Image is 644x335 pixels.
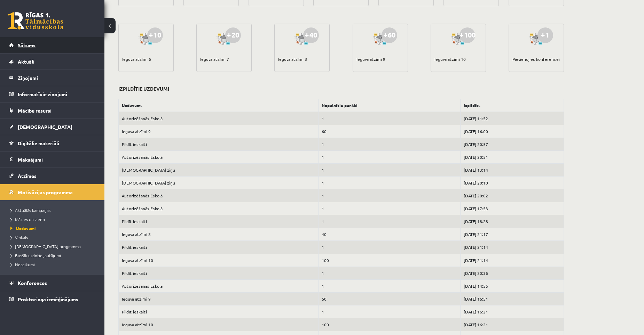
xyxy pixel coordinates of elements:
[119,228,319,241] td: Ieguva atzīmi 8
[460,292,564,305] td: [DATE] 16:51
[319,215,460,228] td: 1
[460,112,564,125] td: [DATE] 11:52
[460,305,564,318] td: [DATE] 16:21
[119,138,319,151] td: Pildīt ieskaiti
[119,305,319,318] td: Pildīt ieskaiti
[460,27,475,43] div: +100
[460,228,564,241] td: [DATE] 21:17
[18,86,96,102] legend: Informatīvie ziņojumi
[18,280,47,286] span: Konferences
[9,37,96,53] a: Sākums
[119,279,319,292] td: Autorizēšanās Eskolā
[9,291,96,307] a: Proktoringa izmēģinājums
[9,168,96,184] a: Atzīmes
[319,241,460,254] td: 1
[460,164,564,177] td: [DATE] 13:14
[8,12,63,30] a: Rīgas 1. Tālmācības vidusskola
[319,164,460,177] td: 1
[10,235,28,240] span: Veikals
[119,254,319,267] td: Ieguva atzīmi 10
[119,112,319,125] td: Autorizēšanās Eskolā
[18,58,34,65] span: Aktuāli
[9,103,96,119] a: Mācību resursi
[319,267,460,279] td: 1
[460,177,564,189] td: [DATE] 20:10
[434,47,466,71] div: Ieguva atzīmi 10
[10,262,35,267] span: Noteikumi
[319,99,460,112] th: Nopelnītie punkti
[319,177,460,189] td: 1
[18,173,37,179] span: Atzīmes
[10,253,61,258] span: Biežāk uzdotie jautājumi
[319,279,460,292] td: 1
[10,261,97,268] a: Noteikumi
[119,189,319,202] td: Autorizēšanās Eskolā
[147,27,163,43] div: +10
[10,244,81,249] span: [DEMOGRAPHIC_DATA] programma
[319,151,460,164] td: 1
[460,138,564,151] td: [DATE] 20:57
[9,54,96,70] a: Aktuāli
[10,207,50,213] span: Aktuālās kampaņas
[512,47,560,71] div: Pievienojies konferencei
[460,254,564,267] td: [DATE] 21:14
[460,267,564,279] td: [DATE] 20:36
[319,202,460,215] td: 1
[10,243,97,250] a: [DEMOGRAPHIC_DATA] programma
[119,202,319,215] td: Autorizēšanās Eskolā
[537,27,553,43] div: +1
[460,215,564,228] td: [DATE] 18:28
[460,99,564,112] th: Izpildīts
[382,27,397,43] div: +60
[119,99,319,112] th: Uzdevums
[356,47,385,71] div: Ieguva atzīmi 9
[460,189,564,202] td: [DATE] 20:02
[319,138,460,151] td: 1
[119,177,319,189] td: [DEMOGRAPHIC_DATA] ziņu
[319,292,460,305] td: 60
[319,189,460,202] td: 1
[319,112,460,125] td: 1
[319,305,460,318] td: 1
[9,152,96,167] a: Maksājumi
[278,47,307,71] div: Ieguva atzīmi 8
[9,135,96,151] a: Digitālie materiāli
[10,216,97,222] a: Mācies un ziedo
[18,152,96,167] legend: Maksājumi
[10,234,97,240] a: Veikals
[319,254,460,267] td: 100
[460,151,564,164] td: [DATE] 20:51
[119,267,319,279] td: Pildīt ieskaiti
[119,292,319,305] td: Ieguva atzīmi 9
[10,226,36,231] span: Uzdevumi
[9,184,96,200] a: Motivācijas programma
[10,225,97,231] a: Uzdevumi
[460,279,564,292] td: [DATE] 14:55
[119,318,319,331] td: Ieguva atzīmi 10
[18,107,52,114] span: Mācību resursi
[9,86,96,102] a: Informatīvie ziņojumi
[9,119,96,135] a: [DEMOGRAPHIC_DATA]
[9,70,96,86] a: Ziņojumi
[225,27,241,43] div: +20
[10,216,45,222] span: Mācies un ziedo
[460,241,564,254] td: [DATE] 21:14
[119,164,319,177] td: [DEMOGRAPHIC_DATA] ziņu
[122,47,151,71] div: Ieguva atzīmi 6
[10,252,97,259] a: Biežāk uzdotie jautājumi
[119,125,319,138] td: Ieguva atzīmi 9
[18,42,36,48] span: Sākums
[10,207,97,213] a: Aktuālās kampaņas
[200,47,229,71] div: Ieguva atzīmi 7
[118,86,169,92] h3: Izpildītie uzdevumi
[319,125,460,138] td: 60
[119,241,319,254] td: Pildīt ieskaiti
[18,189,73,195] span: Motivācijas programma
[119,215,319,228] td: Pildīt ieskaiti
[119,151,319,164] td: Autorizēšanās Eskolā
[319,228,460,241] td: 40
[460,318,564,331] td: [DATE] 16:21
[18,124,72,130] span: [DEMOGRAPHIC_DATA]
[18,70,96,86] legend: Ziņojumi
[303,27,319,43] div: +40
